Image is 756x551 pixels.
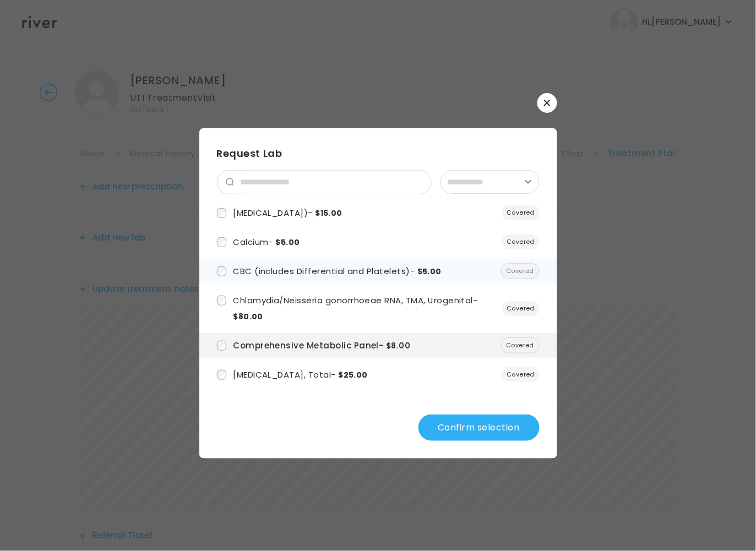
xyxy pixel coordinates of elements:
[502,367,539,382] span: Covered
[502,234,539,249] span: Covered
[217,370,227,380] input: a1bc6bee-d3a1-4861-8147-efb985f5f94b
[233,369,368,380] span: [MEDICAL_DATA], Total -
[233,340,410,351] span: Comprehensive Metabolic Panel -
[233,236,300,248] span: Calcium -
[338,369,368,380] span: $25.00
[502,301,539,316] span: Covered
[276,237,300,248] span: $5.00
[501,337,539,353] span: Covered
[233,294,477,322] span: Chlamydia/Neisseria gonorrhoeae RNA, TMA, Urogenital -
[233,311,264,322] span: $80.00
[233,207,342,219] span: [MEDICAL_DATA]) -
[386,340,410,351] span: $8.00
[234,171,431,194] input: search
[418,414,540,441] button: Confirm selection
[502,205,539,220] span: Covered
[217,237,227,247] input: 08d28cbe-17f7-479b-a414-f2852daa1c0a
[217,208,227,218] input: 6011f4ed-cb71-4ae5-a3c2-43447023e8db
[217,146,540,161] h3: Request Lab
[217,266,227,276] input: 5328a414-438c-4463-9e64-9eaf50b98f31
[233,265,442,277] span: CBC (includes Differential and Platelets) -
[501,263,539,279] span: Covered
[316,208,343,219] span: $15.00
[417,266,442,277] span: $5.00
[217,341,227,351] input: 5071f9c3-1237-4082-afe5-dcdc7bce373b
[217,296,227,305] input: dd7ae634-6980-41d6-8bd9-33571f4dafea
